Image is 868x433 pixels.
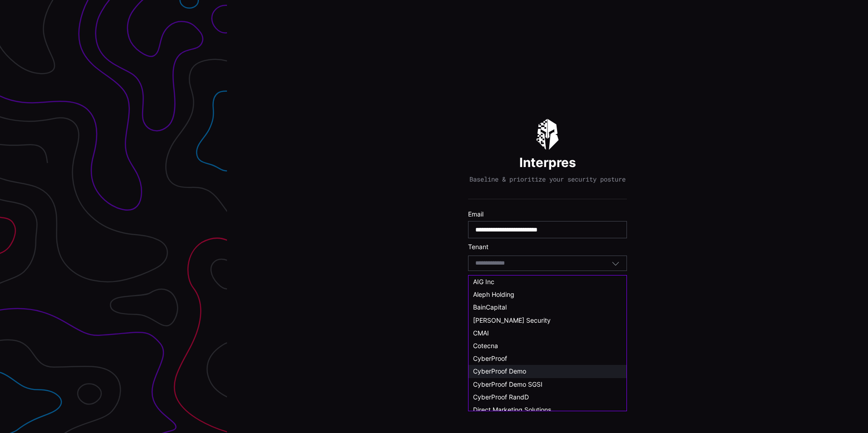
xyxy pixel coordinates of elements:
[469,175,626,183] p: Baseline & prioritize your security posture
[473,278,494,285] span: AIG Inc
[473,303,507,311] span: BainCapital
[473,367,526,375] span: CyberProof Demo
[468,210,627,218] label: Email
[612,259,620,267] button: Toggle options menu
[473,316,551,324] span: [PERSON_NAME] Security
[473,380,542,388] span: CyberProof Demo SGSI
[473,329,489,337] span: CMAI
[473,290,514,298] span: Aleph Holding
[473,393,529,401] span: CyberProof RandD
[519,154,576,171] h1: Interpres
[473,354,507,362] span: CyberProof
[473,406,551,413] span: Direct Marketing Solutions
[473,342,498,349] span: Cotecna
[468,243,627,251] label: Tenant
